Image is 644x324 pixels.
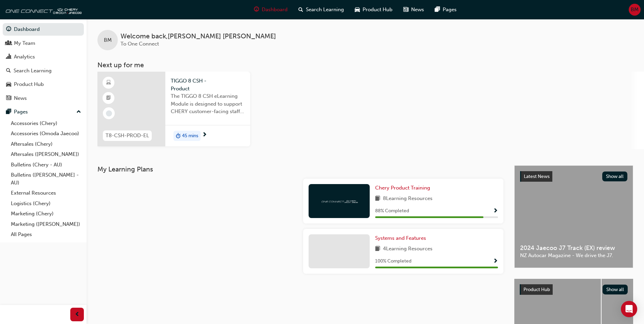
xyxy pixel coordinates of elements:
[6,40,11,47] span: people-icon
[182,132,198,140] span: 45 mins
[3,78,84,91] a: Product Hub
[443,6,457,14] span: Pages
[8,118,84,129] a: Accessories (Chery)
[602,172,628,181] button: Show all
[383,245,433,253] span: 4 Learning Resources
[435,5,440,14] span: pages-icon
[398,3,429,17] a: news-iconNews
[375,195,380,203] span: book-icon
[375,184,433,192] a: Chery Product Training
[3,92,84,105] a: News
[293,3,349,17] a: search-iconSearch Learning
[97,165,503,173] h3: My Learning Plans
[320,198,358,204] img: oneconnect
[106,132,149,140] span: T8-CSH-PROD-EL
[6,26,11,33] span: guage-icon
[621,301,637,317] div: Open Intercom Messenger
[14,108,28,116] div: Pages
[6,82,11,88] span: car-icon
[75,310,80,319] span: prev-icon
[3,106,84,118] button: Pages
[8,219,84,230] a: Marketing ([PERSON_NAME])
[3,51,84,63] a: Analytics
[6,54,11,60] span: chart-icon
[631,6,639,14] span: BM
[8,128,84,139] a: Accessories (Omoda Jaecoo)
[493,208,498,214] span: Show Progress
[3,3,81,16] img: oneconnect
[520,284,628,295] a: Product HubShow all
[14,80,44,88] div: Product Hub
[121,41,159,47] span: To One Connect
[14,39,35,47] div: My Team
[493,257,498,266] button: Show Progress
[3,23,84,36] a: Dashboard
[249,3,293,17] a: guage-iconDashboard
[375,257,411,265] span: 100 % Completed
[171,92,245,115] span: The TIGGO 8 CSH eLearning Module is designed to support CHERY customer-facing staff with the prod...
[106,110,112,116] span: learningRecordVerb_NONE-icon
[3,22,84,106] button: DashboardMy TeamAnalyticsSearch LearningProduct HubNews
[104,36,112,44] span: BM
[8,160,84,170] a: Bulletins (Chery - AU)
[383,195,433,203] span: 8 Learning Resources
[306,6,344,14] span: Search Learning
[349,3,398,17] a: car-iconProduct Hub
[8,198,84,209] a: Logistics (Chery)
[629,4,641,16] button: BM
[355,5,360,14] span: car-icon
[6,95,11,102] span: news-icon
[493,258,498,265] span: Show Progress
[363,6,392,14] span: Product Hub
[97,72,250,146] a: T8-CSH-PROD-ELTIGGO 8 CSH - ProductThe TIGGO 8 CSH eLearning Module is designed to support CHERY ...
[3,65,84,77] a: Search Learning
[202,132,207,138] span: next-icon
[8,170,84,188] a: Bulletins ([PERSON_NAME] - AU)
[6,68,11,74] span: search-icon
[106,78,111,87] span: learningResourceType_ELEARNING-icon
[14,94,27,102] div: News
[106,94,111,103] span: booktick-icon
[523,287,550,292] span: Product Hub
[121,33,276,40] span: Welcome back , [PERSON_NAME] [PERSON_NAME]
[520,244,627,252] span: 2024 Jaecoo J7 Track (EX) review
[8,229,84,240] a: All Pages
[8,139,84,149] a: Aftersales (Chery)
[524,174,550,179] span: Latest News
[176,131,181,140] span: duration-icon
[3,37,84,50] a: My Team
[14,53,35,61] div: Analytics
[254,5,259,14] span: guage-icon
[375,207,409,215] span: 88 % Completed
[429,3,462,17] a: pages-iconPages
[520,171,627,182] a: Latest NewsShow all
[411,6,424,14] span: News
[8,209,84,219] a: Marketing (Chery)
[375,234,429,242] a: Systems and Features
[375,235,426,241] span: Systems and Features
[171,77,245,92] span: TIGGO 8 CSH - Product
[520,252,627,259] span: NZ Autocar Magazine - We drive the J7.
[76,108,81,116] span: up-icon
[514,165,633,268] a: Latest NewsShow all2024 Jaecoo J7 Track (EX) reviewNZ Autocar Magazine - We drive the J7.
[603,285,628,294] button: Show all
[14,67,52,75] div: Search Learning
[87,61,644,69] h3: Next up for me
[298,5,303,14] span: search-icon
[403,5,408,14] span: news-icon
[375,245,380,253] span: book-icon
[8,149,84,160] a: Aftersales ([PERSON_NAME])
[493,207,498,215] button: Show Progress
[6,109,11,115] span: pages-icon
[8,188,84,198] a: External Resources
[262,6,288,14] span: Dashboard
[375,185,430,191] span: Chery Product Training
